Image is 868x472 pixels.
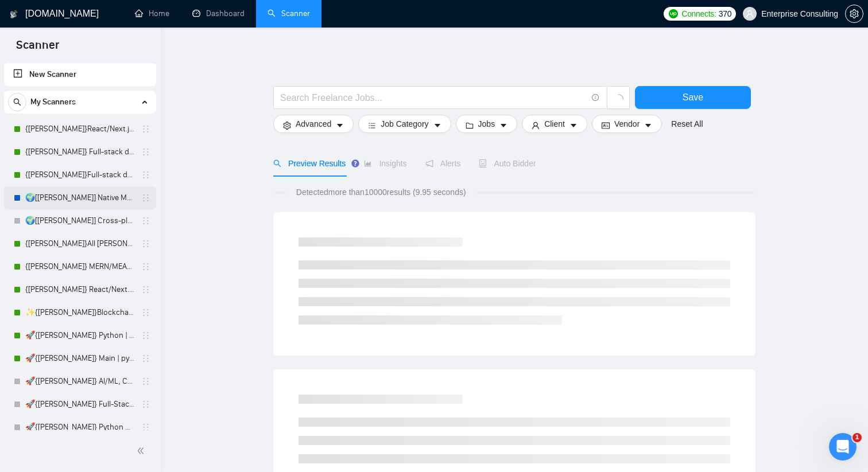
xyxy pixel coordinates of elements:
[602,121,610,130] span: idcard
[719,7,731,20] span: 370
[273,159,281,167] span: search
[219,353,235,376] span: 😃
[364,159,372,167] span: area-chart
[7,5,29,26] button: go back
[141,193,150,202] span: holder
[141,308,150,317] span: holder
[268,9,310,18] a: searchScanner
[141,170,150,180] span: holder
[852,433,862,442] span: 1
[358,115,451,133] button: barsJob Categorycaret-down
[336,121,344,130] span: caret-down
[280,91,587,105] input: Search Freelance Jobs...
[141,124,150,134] span: holder
[25,416,134,439] a: 🚀{[PERSON_NAME]} Python AI/ML Integrations
[141,239,150,248] span: holder
[614,118,640,130] span: Vendor
[25,393,134,416] a: 🚀{[PERSON_NAME]} Full-Stack Python (Backend + Frontend)
[350,158,361,169] div: Tooltip anchor
[845,9,863,18] a: setting
[273,159,346,168] span: Preview Results
[137,445,148,457] span: double-left
[283,121,291,130] span: setting
[141,216,150,225] span: holder
[189,353,206,376] span: 😐
[8,93,26,111] button: search
[135,9,169,18] a: homeHome
[25,209,134,232] a: 🌍[[PERSON_NAME]] Cross-platform Mobile WW
[13,63,147,86] a: New Scanner
[141,423,150,432] span: holder
[9,98,26,106] span: search
[25,324,134,347] a: 🚀{[PERSON_NAME]} Python | Django | AI /
[10,5,18,24] img: logo
[635,86,751,109] button: Save
[746,10,754,18] span: user
[126,391,268,400] a: Открыть в справочном центре
[273,115,354,133] button: settingAdvancedcaret-down
[569,121,578,130] span: caret-down
[7,37,68,61] span: Scanner
[141,331,150,340] span: holder
[592,115,662,133] button: idcardVendorcaret-down
[192,9,245,18] a: dashboardDashboard
[14,342,381,354] div: Была ли полезна эта статья?
[141,262,150,271] span: holder
[829,433,857,461] iframe: Intercom live chat
[845,5,863,23] button: setting
[433,121,441,130] span: caret-down
[479,159,487,167] span: robot
[25,141,134,163] a: {[PERSON_NAME]} Full-stack devs WW - pain point
[669,9,678,18] img: upwork-logo.png
[367,5,387,25] div: Закрыть
[499,121,507,130] span: caret-down
[368,121,376,130] span: bars
[141,285,150,294] span: holder
[381,118,428,130] span: Job Category
[4,63,156,86] li: New Scanner
[364,159,406,168] span: Insights
[25,118,134,141] a: {[PERSON_NAME]}React/Next.js/Node.js (Long-term, All Niches)
[681,7,716,20] span: Connects:
[613,94,623,104] span: loading
[296,118,331,130] span: Advanced
[425,159,461,168] span: Alerts
[644,121,652,130] span: caret-down
[288,186,474,198] span: Detected more than 10000 results (9.95 seconds)
[478,118,495,130] span: Jobs
[345,5,367,26] button: Свернуть окно
[683,90,703,104] span: Save
[25,370,134,393] a: 🚀{[PERSON_NAME]} AI/ML, Custom Models, and LLM Development
[846,9,863,18] span: setting
[25,347,134,370] a: 🚀{[PERSON_NAME]} Main | python | django | AI (+less than 30 h)
[25,278,134,301] a: {[PERSON_NAME]} React/Next.js/Node.js (Long-term, All Niches)
[522,115,587,133] button: userClientcaret-down
[479,159,536,168] span: Auto Bidder
[25,301,134,324] a: ✨{[PERSON_NAME]}Blockchain WW
[544,118,565,130] span: Client
[183,353,212,376] span: neutral face reaction
[141,377,150,386] span: holder
[212,353,242,376] span: smiley reaction
[30,91,76,114] span: My Scanners
[141,354,150,363] span: holder
[25,232,134,255] a: {[PERSON_NAME]}All [PERSON_NAME] - web [НАДО ПЕРЕДЕЛАТЬ]
[425,159,433,167] span: notification
[532,121,540,130] span: user
[25,186,134,209] a: 🌍[[PERSON_NAME]] Native Mobile WW
[671,118,703,130] a: Reset All
[466,121,474,130] span: folder
[141,147,150,157] span: holder
[159,353,176,376] span: 😞
[456,115,518,133] button: folderJobscaret-down
[153,353,183,376] span: disappointed reaction
[25,255,134,278] a: {[PERSON_NAME]} MERN/MEAN (Enterprise & SaaS)
[592,94,599,102] span: info-circle
[25,163,134,186] a: {[PERSON_NAME]}Full-stack devs WW (<1 month) - pain point
[141,400,150,409] span: holder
